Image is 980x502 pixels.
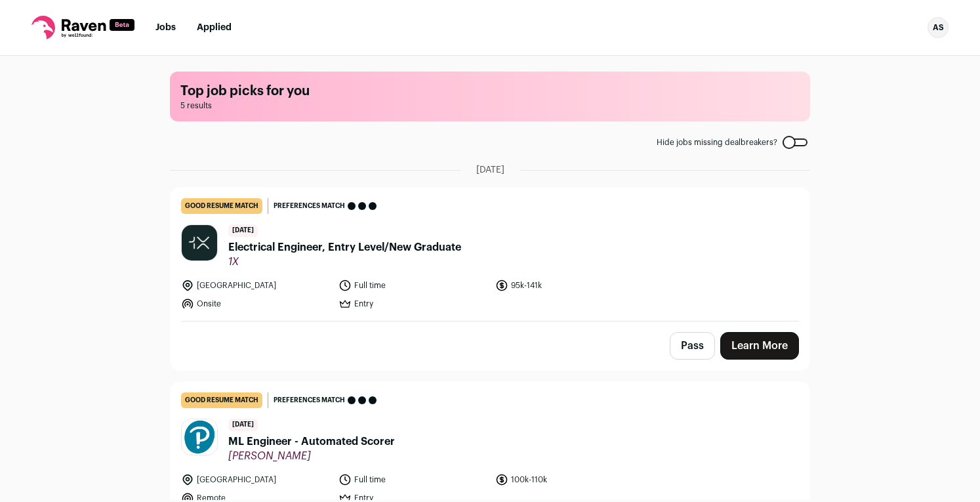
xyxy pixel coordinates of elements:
[181,473,331,486] li: [GEOGRAPHIC_DATA]
[274,199,345,213] span: Preferences match
[180,100,800,111] span: 5 results
[228,434,395,450] span: ML Engineer - Automated Scorer
[171,188,809,321] a: good resume match Preferences match [DATE] Electrical Engineer, Entry Level/New Graduate 1X [GEOG...
[181,279,331,292] li: [GEOGRAPHIC_DATA]
[182,419,217,455] img: 93744b24133d8dfe88eada871c186e1188380b81bf73abaaa405d611e2f95867.jpg
[274,394,345,407] span: Preferences match
[228,419,258,431] span: [DATE]
[476,163,504,177] span: [DATE]
[670,332,715,360] button: Pass
[181,198,262,214] div: good resume match
[338,473,488,486] li: Full time
[180,82,800,100] h1: Top job picks for you
[181,297,331,310] li: Onsite
[228,255,461,268] span: 1X
[182,225,217,261] img: f38b6dc69a9d3d3174513a3d908fd71554ee08d07d2d761ab8e83a5981fdf148.jpg
[181,392,262,408] div: good resume match
[228,240,461,255] span: Electrical Engineer, Entry Level/New Graduate
[228,224,258,237] span: [DATE]
[228,450,395,463] span: [PERSON_NAME]
[495,473,645,486] li: 100k-110k
[657,137,777,148] span: Hide jobs missing dealbreakers?
[928,17,949,38] button: Open dropdown
[197,23,232,32] a: Applied
[720,332,799,360] a: Learn More
[495,279,645,292] li: 95k-141k
[155,23,176,32] a: Jobs
[928,17,949,38] div: AS
[338,279,488,292] li: Full time
[338,297,488,310] li: Entry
